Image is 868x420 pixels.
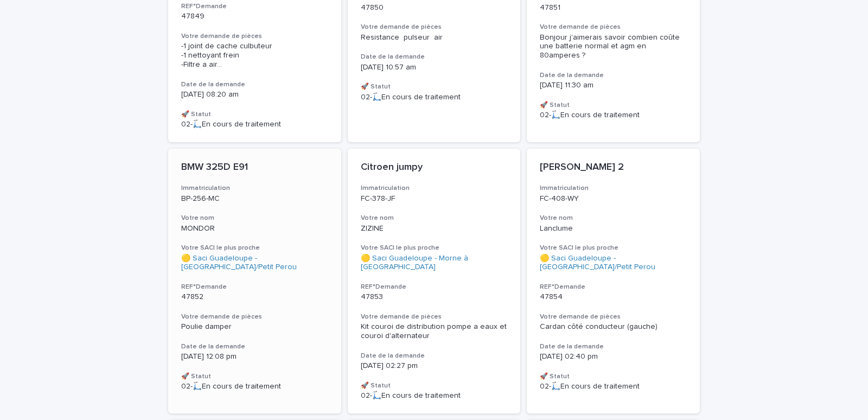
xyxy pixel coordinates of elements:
p: [PERSON_NAME] 2 [540,162,687,174]
h3: 🚀 Statut [181,110,328,119]
h3: Immatriculation [361,184,508,193]
p: [DATE] 12:08 pm [181,352,328,361]
h3: Votre demande de pièces [361,313,508,321]
h3: 🚀 Statut [540,101,687,110]
p: 47854 [540,292,687,302]
p: 02-🛴En cours de traitement [540,382,687,391]
p: [DATE] 02:27 pm [361,361,508,371]
h3: Date de la demande [540,71,687,80]
a: 🟡 Saci Guadeloupe - Morne à [GEOGRAPHIC_DATA] [361,254,508,272]
h3: REF°Demande [181,283,328,291]
p: [DATE] 02:40 pm [540,352,687,361]
h3: Votre demande de pièces [361,23,508,31]
h3: 🚀 Statut [540,372,687,381]
h3: Date de la demande [361,53,508,61]
h3: Votre demande de pièces [540,313,687,321]
h3: 🚀 Statut [181,372,328,381]
a: [PERSON_NAME] 2ImmatriculationFC-408-WYVotre nomLanclumeVotre SACI le plus proche🟡 Saci Guadeloup... [527,149,700,413]
h3: Votre SACI le plus proche [540,244,687,252]
p: 47852 [181,292,328,302]
div: -1 joint de cache culbuteur -1 nettoyant frein -Filtre a air -Filtre a huile -Filtre habitacle -F... [181,42,328,69]
p: 47850 [361,3,508,12]
h3: Date de la demande [361,352,508,360]
p: MONDOR [181,224,328,233]
h3: Votre SACI le plus proche [361,244,508,252]
span: Cardan côté conducteur (gauche) [540,323,658,330]
h3: Votre demande de pièces [181,32,328,41]
h3: Votre demande de pièces [181,313,328,321]
span: Poulie damper [181,323,232,330]
h3: Date de la demande [540,342,687,351]
p: [DATE] 10:57 am [361,63,508,72]
a: BMW 325D E91ImmatriculationBP-256-MCVotre nomMONDORVotre SACI le plus proche🟡 Saci Guadeloupe - [... [168,149,341,413]
h3: Immatriculation [540,184,687,193]
h3: Votre SACI le plus proche [181,244,328,252]
h3: Votre nom [181,214,328,222]
span: Bonjour j'aimerais savoir combien coûte une batterie normal et agm en 80amperes ? [540,34,682,60]
p: Lanclume [540,224,687,233]
h3: Votre nom [540,214,687,222]
h3: REF°Demande [361,283,508,291]
p: BP-256-MC [181,194,328,203]
span: -1 joint de cache culbuteur -1 nettoyant frein -Filtre a air ... [181,42,328,69]
a: 🟡 Saci Guadeloupe - [GEOGRAPHIC_DATA]/Petit Perou [540,254,687,272]
h3: REF°Demande [181,2,328,11]
p: FC-408-WY [540,194,687,203]
p: 47849 [181,12,328,21]
p: 02-🛴En cours de traitement [540,111,687,120]
a: 🟡 Saci Guadeloupe - [GEOGRAPHIC_DATA]/Petit Perou [181,254,328,272]
p: [DATE] 11:30 am [540,81,687,90]
p: [DATE] 08:20 am [181,90,328,99]
a: Citroen jumpyImmatriculationFC-378-JFVotre nomZIZINEVotre SACI le plus proche🟡 Saci Guadeloupe - ... [348,149,521,413]
span: Resistance pulseur air [361,34,443,41]
h3: Date de la demande [181,342,328,351]
h3: 🚀 Statut [361,381,508,390]
p: ZIZINE [361,224,508,233]
p: 02-🛴En cours de traitement [181,382,328,391]
h3: Votre demande de pièces [540,23,687,31]
p: BMW 325D E91 [181,162,328,174]
span: Kit couroi de distribution pompe a eaux et couroi d'alternateur [361,323,509,340]
h3: Date de la demande [181,80,328,89]
h3: Immatriculation [181,184,328,193]
h3: REF°Demande [540,283,687,291]
h3: 🚀 Statut [361,82,508,91]
p: 47851 [540,3,687,12]
p: 02-🛴En cours de traitement [181,120,328,129]
p: FC-378-JF [361,194,508,203]
p: 47853 [361,292,508,302]
p: Citroen jumpy [361,162,508,174]
p: 02-🛴En cours de traitement [361,391,508,400]
p: 02-🛴En cours de traitement [361,93,508,102]
h3: Votre nom [361,214,508,222]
